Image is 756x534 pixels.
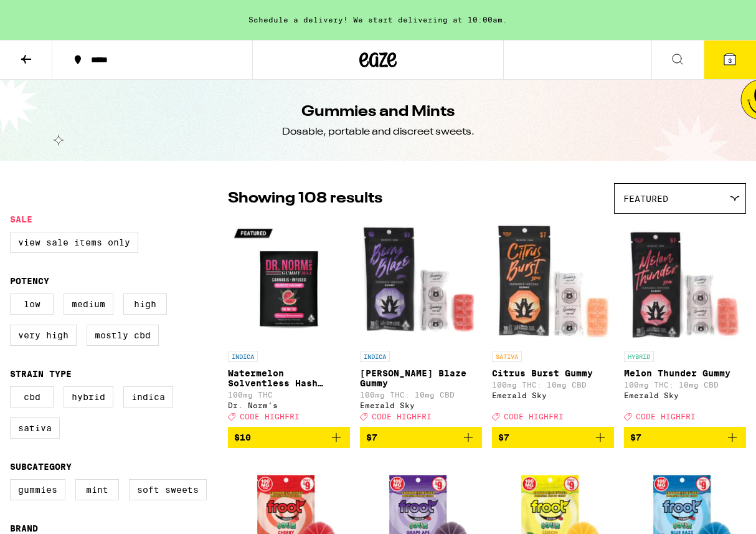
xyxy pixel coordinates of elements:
span: CODE HIGHFRI [372,412,432,421]
a: Open page for Watermelon Solventless Hash Gummy from Dr. Norm's [228,220,350,427]
button: Add to bag [624,427,746,448]
div: Dr. Norm's [228,401,350,409]
span: $7 [498,432,509,442]
p: Watermelon Solventless Hash Gummy [228,368,350,388]
p: 100mg THC [228,391,350,399]
div: Emerald Sky [624,391,746,399]
span: $10 [234,432,251,442]
p: 100mg THC: 10mg CBD [624,381,746,389]
span: $7 [366,432,377,442]
img: Emerald Sky - Berry Blaze Gummy [360,220,482,345]
p: 100mg THC: 10mg CBD [492,381,614,389]
label: Medium [64,293,113,315]
label: Gummies [10,479,65,500]
label: Indica [123,386,173,408]
legend: Strain Type [10,369,72,379]
span: CODE HIGHFRI [504,412,564,421]
label: Mint [75,479,119,500]
p: Showing 108 results [228,188,382,209]
label: CBD [10,386,54,408]
div: Emerald Sky [360,401,482,409]
p: 100mg THC: 10mg CBD [360,391,482,399]
legend: Brand [10,523,38,533]
p: INDICA [360,351,390,362]
span: Featured [623,194,668,204]
img: Dr. Norm's - Watermelon Solventless Hash Gummy [228,220,350,345]
a: Open page for Berry Blaze Gummy from Emerald Sky [360,220,482,427]
label: Hybrid [64,386,113,408]
p: [PERSON_NAME] Blaze Gummy [360,368,482,388]
span: CODE HIGHFRI [240,412,300,421]
img: Emerald Sky - Citrus Burst Gummy [492,220,614,345]
label: Very High [10,325,77,346]
img: Emerald Sky - Melon Thunder Gummy [624,220,746,345]
button: Add to bag [228,427,350,448]
label: Sativa [10,417,60,439]
p: HYBRID [624,351,654,362]
label: High [123,293,167,315]
p: Citrus Burst Gummy [492,368,614,378]
label: View Sale Items Only [10,232,138,253]
button: Add to bag [360,427,482,448]
button: 3 [704,41,756,79]
span: 3 [728,57,732,64]
a: Open page for Melon Thunder Gummy from Emerald Sky [624,220,746,427]
a: Open page for Citrus Burst Gummy from Emerald Sky [492,220,614,427]
div: Dosable, portable and discreet sweets. [282,125,475,139]
label: Mostly CBD [87,325,159,346]
legend: Potency [10,276,49,286]
p: INDICA [228,351,258,362]
label: Low [10,293,54,315]
span: $7 [630,432,641,442]
p: SATIVA [492,351,522,362]
p: Melon Thunder Gummy [624,368,746,378]
legend: Sale [10,214,32,224]
h1: Gummies and Mints [301,102,455,123]
button: Add to bag [492,427,614,448]
div: Emerald Sky [492,391,614,399]
span: CODE HIGHFRI [636,412,696,421]
legend: Subcategory [10,462,72,472]
label: Soft Sweets [129,479,207,500]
